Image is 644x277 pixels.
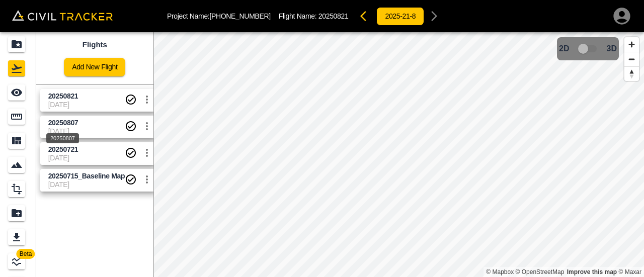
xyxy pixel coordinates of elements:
a: Maxar [618,268,641,275]
span: 20250821 [318,12,349,20]
button: Reset bearing to north [624,66,639,81]
a: Mapbox [486,268,514,275]
span: 2D [559,44,569,53]
div: 20250807 [46,133,79,143]
a: Map feedback [567,268,617,275]
p: Project Name: [PHONE_NUMBER] [167,12,271,20]
p: Flight Name: [279,12,349,20]
img: Civil Tracker [12,10,113,21]
a: OpenStreetMap [516,268,565,275]
span: 3D model not uploaded yet [574,39,603,58]
button: Zoom out [624,52,639,66]
button: Zoom in [624,37,639,52]
span: 3D [607,44,617,53]
button: 2025-21-8 [376,7,424,26]
canvas: Map [153,32,644,277]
